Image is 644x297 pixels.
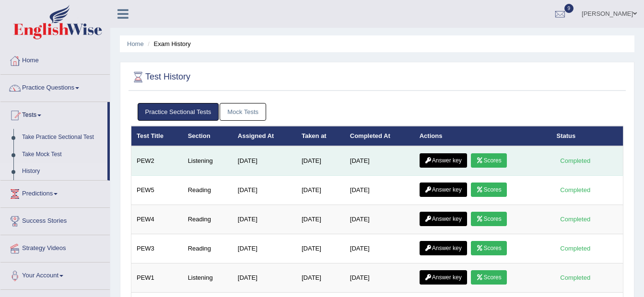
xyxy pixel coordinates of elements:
[420,212,467,226] a: Answer key
[18,146,107,163] a: Take Mock Test
[0,181,110,205] a: Predictions
[233,126,296,146] th: Assigned At
[557,156,594,166] div: Completed
[0,75,110,99] a: Practice Questions
[296,146,345,176] td: [DATE]
[345,126,414,146] th: Completed At
[551,126,623,146] th: Status
[345,205,414,234] td: [DATE]
[183,234,233,263] td: Reading
[414,126,551,146] th: Actions
[345,234,414,263] td: [DATE]
[557,273,594,283] div: Completed
[233,263,296,293] td: [DATE]
[296,263,345,293] td: [DATE]
[557,243,594,253] div: Completed
[183,146,233,176] td: Listening
[564,4,574,13] span: 9
[471,183,506,197] a: Scores
[557,214,594,224] div: Completed
[131,176,183,205] td: PEW5
[233,176,296,205] td: [DATE]
[183,205,233,234] td: Reading
[296,126,345,146] th: Taken at
[345,263,414,293] td: [DATE]
[420,270,467,285] a: Answer key
[183,126,233,146] th: Section
[420,153,467,168] a: Answer key
[0,47,110,71] a: Home
[18,129,107,146] a: Take Practice Sectional Test
[131,70,190,84] h2: Test History
[131,205,183,234] td: PEW4
[296,234,345,263] td: [DATE]
[233,234,296,263] td: [DATE]
[471,270,506,285] a: Scores
[420,183,467,197] a: Answer key
[0,102,107,126] a: Tests
[131,126,183,146] th: Test Title
[131,234,183,263] td: PEW3
[145,39,191,48] li: Exam History
[0,235,110,259] a: Strategy Videos
[557,185,594,195] div: Completed
[471,212,506,226] a: Scores
[183,176,233,205] td: Reading
[138,103,219,121] a: Practice Sectional Tests
[345,146,414,176] td: [DATE]
[420,241,467,255] a: Answer key
[127,40,144,47] a: Home
[471,241,506,255] a: Scores
[296,205,345,234] td: [DATE]
[345,176,414,205] td: [DATE]
[183,263,233,293] td: Listening
[471,153,506,168] a: Scores
[131,263,183,293] td: PEW1
[296,176,345,205] td: [DATE]
[131,146,183,176] td: PEW2
[0,208,110,232] a: Success Stories
[0,263,110,286] a: Your Account
[233,205,296,234] td: [DATE]
[233,146,296,176] td: [DATE]
[220,103,266,121] a: Mock Tests
[18,163,107,180] a: History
